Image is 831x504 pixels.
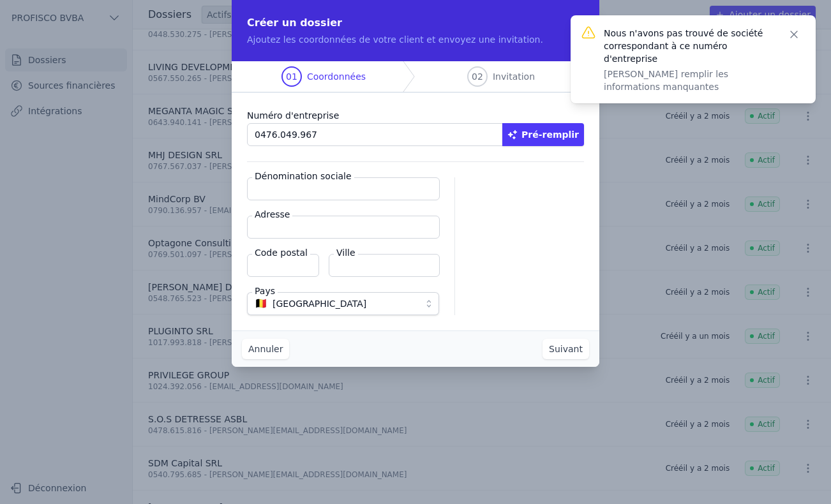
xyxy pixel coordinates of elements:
h2: Créer un dossier [247,15,584,31]
label: Numéro d'entreprise [247,108,584,123]
label: Dénomination sociale [252,170,354,182]
nav: Progress [232,61,599,93]
button: Suivant [543,339,589,359]
label: Pays [252,285,278,297]
label: Ville [334,246,358,259]
span: Coordonnées [307,70,366,83]
p: [PERSON_NAME] remplir les informations manquantes [604,68,772,93]
span: [GEOGRAPHIC_DATA] [273,296,366,311]
span: 01 [286,70,297,83]
p: Ajoutez les coordonnées de votre client et envoyez une invitation. [247,33,584,46]
span: Invitation [493,70,535,83]
button: Pré-remplir [502,123,584,146]
p: Nous n'avons pas trouvé de société correspondant à ce numéro d'entreprise [604,27,772,65]
button: 🇧🇪 [GEOGRAPHIC_DATA] [247,292,439,315]
label: Code postal [252,246,310,259]
label: Adresse [252,208,292,221]
span: 02 [472,70,483,83]
button: Annuler [242,339,289,359]
span: 🇧🇪 [255,300,267,308]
